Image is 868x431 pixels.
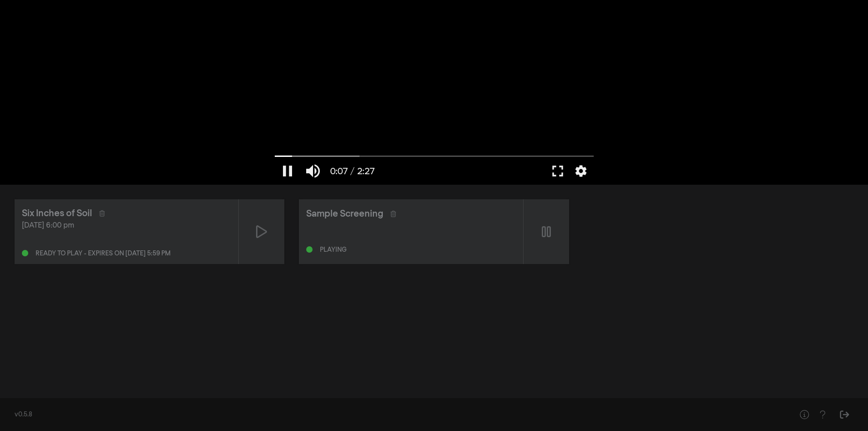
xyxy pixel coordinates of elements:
[306,207,383,221] div: Sample Screening
[320,247,347,253] div: Playing
[813,405,832,424] button: Help
[545,157,570,185] button: Full screen
[795,405,813,424] button: Help
[36,250,170,257] div: Ready to play - expires on [DATE] 5:59 pm
[835,405,853,424] button: Sign Out
[275,157,300,185] button: Pause
[15,410,777,420] div: v0.5.8
[326,157,379,185] button: 0:07 / 2:27
[570,157,591,185] button: More settings
[22,220,231,231] div: [DATE] 6:00 pm
[22,207,92,220] div: Six Inches of Soil
[300,157,326,185] button: Mute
